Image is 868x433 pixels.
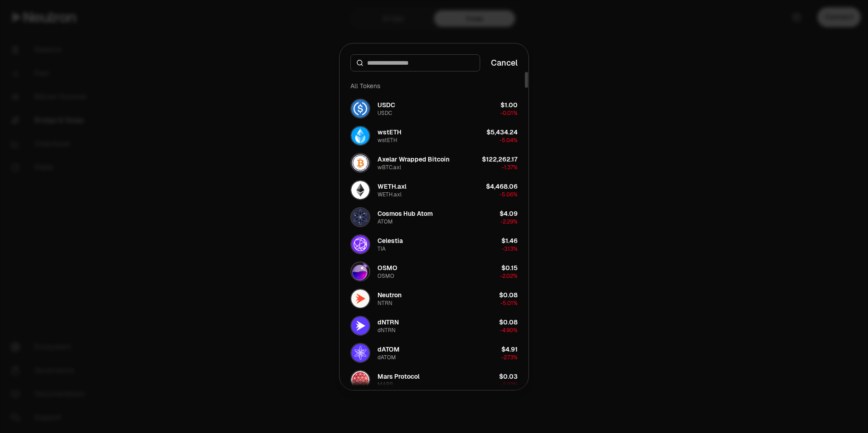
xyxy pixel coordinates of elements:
[351,208,369,226] img: ATOM Logo
[486,128,518,137] div: $5,434.24
[377,100,395,109] div: USDC
[377,236,403,245] div: Celestia
[500,209,518,218] div: $4.09
[377,218,393,225] div: ATOM
[502,245,518,252] span: -3.13%
[377,109,392,117] div: USDC
[377,182,406,191] div: WETH.axl
[351,290,369,308] img: NTRN Logo
[345,149,523,176] button: wBTC.axl LogoAxelar Wrapped BitcoinwBTC.axl$122,262.17-1.37%
[499,318,518,327] div: $0.08
[351,344,369,362] img: dATOM Logo
[345,95,523,122] button: USDC LogoUSDCUSDC$1.00-0.01%
[500,300,518,307] span: -5.01%
[377,263,397,272] div: OSMO
[377,164,401,171] div: wBTC.axl
[501,236,518,245] div: $1.46
[377,381,393,388] div: MARS
[345,77,523,95] div: All Tokens
[351,127,369,145] img: wstETH Logo
[500,218,518,225] span: -2.29%
[377,318,399,327] div: dNTRN
[500,272,518,280] span: -2.02%
[345,366,523,394] button: MARS LogoMars ProtocolMARS$0.03-2.23%
[377,209,433,218] div: Cosmos Hub Atom
[377,272,394,280] div: OSMO
[501,345,518,354] div: $4.91
[499,372,518,381] div: $0.03
[491,57,518,69] button: Cancel
[500,191,518,198] span: -5.06%
[345,176,523,204] button: WETH.axl LogoWETH.axlWETH.axl$4,468.06-5.06%
[500,100,518,109] div: $1.00
[500,381,518,388] span: -2.23%
[351,235,369,253] img: TIA Logo
[351,317,369,335] img: dNTRN Logo
[501,263,518,272] div: $0.15
[377,137,397,144] div: wstETH
[351,100,369,118] img: USDC Logo
[377,155,449,164] div: Axelar Wrapped Bitcoin
[345,258,523,285] button: OSMO LogoOSMOOSMO$0.15-2.02%
[500,137,518,144] span: -5.04%
[486,182,518,191] div: $4,468.06
[377,372,420,381] div: Mars Protocol
[345,339,523,366] button: dATOM LogodATOMdATOM$4.91-2.73%
[377,128,401,137] div: wstETH
[345,204,523,231] button: ATOM LogoCosmos Hub AtomATOM$4.09-2.29%
[377,300,392,307] div: NTRN
[500,327,518,334] span: -4.90%
[377,290,401,300] div: Neutron
[351,181,369,199] img: WETH.axl Logo
[377,245,386,252] div: TIA
[351,371,369,389] img: MARS Logo
[345,231,523,258] button: TIA LogoCelestiaTIA$1.46-3.13%
[345,122,523,149] button: wstETH LogowstETHwstETH$5,434.24-5.04%
[502,164,518,171] span: -1.37%
[377,191,401,198] div: WETH.axl
[482,155,518,164] div: $122,262.17
[377,345,400,354] div: dATOM
[351,154,369,172] img: wBTC.axl Logo
[377,327,396,334] div: dNTRN
[501,354,518,361] span: -2.73%
[351,262,369,281] img: OSMO Logo
[377,354,396,361] div: dATOM
[345,312,523,339] button: dNTRN LogodNTRNdNTRN$0.08-4.90%
[500,109,518,117] span: -0.01%
[345,285,523,312] button: NTRN LogoNeutronNTRN$0.08-5.01%
[499,290,518,300] div: $0.08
